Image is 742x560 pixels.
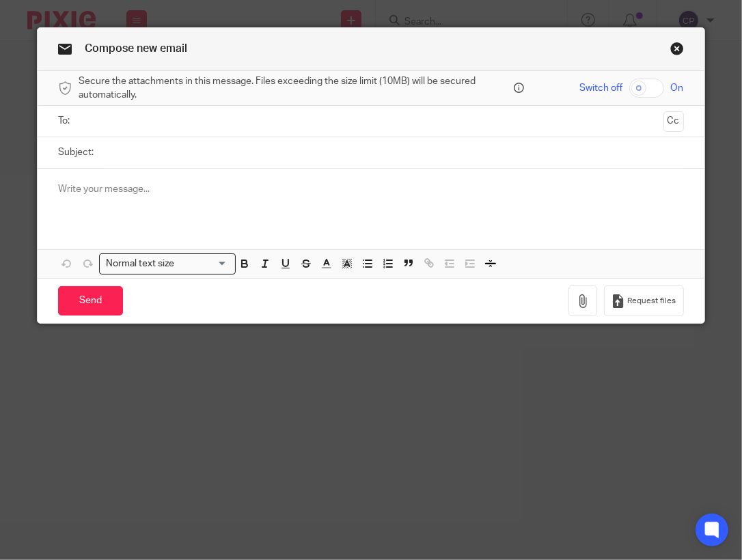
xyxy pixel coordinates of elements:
label: Subject: [58,145,94,159]
div: Search for option [99,253,236,275]
span: Normal text size [102,257,177,271]
input: Search for option [178,257,228,271]
span: Request files [628,296,676,307]
span: Switch off [579,81,622,95]
span: Compose new email [85,43,187,54]
label: To: [58,114,73,128]
button: Cc [663,111,684,132]
input: Send [58,286,123,316]
a: Close this dialog window [670,42,684,60]
span: On [671,81,684,95]
span: Secure the attachments in this message. Files exceeding the size limit (10MB) will be secured aut... [79,74,510,102]
button: Request files [604,285,683,316]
